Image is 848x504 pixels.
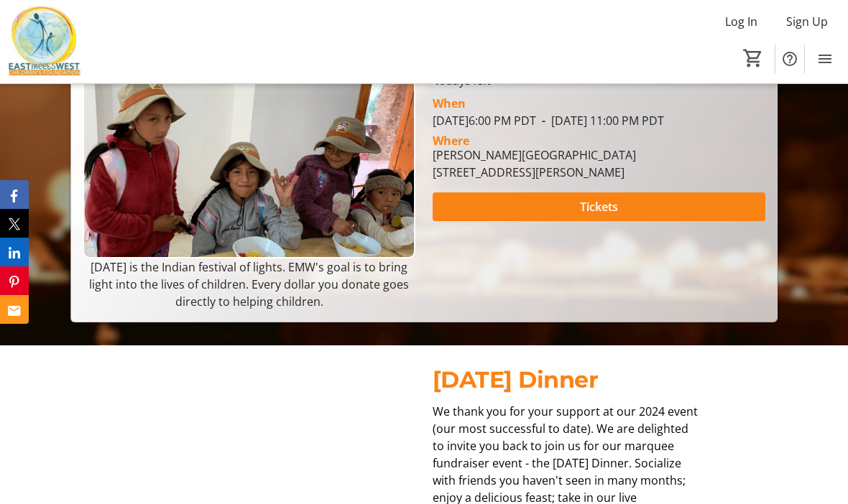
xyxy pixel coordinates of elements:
span: - [536,113,551,129]
p: [DATE] is the Indian festival of lights. EMW's goal is to bring light into the lives of children.... [83,258,415,310]
button: Log In [714,10,769,33]
div: [PERSON_NAME][GEOGRAPHIC_DATA] [433,146,636,164]
span: Sign Up [786,13,828,30]
button: Menu [811,45,839,73]
span: [DATE] 11:00 PM PDT [536,113,664,129]
p: [DATE] Dinner [433,363,698,397]
span: [DATE] 6:00 PM PDT [433,113,536,129]
span: Log In [725,13,757,30]
button: Tickets [433,192,765,221]
img: Campaign CTA Media Photo [83,72,415,258]
img: East Meets West Children's Foundation's Logo [9,6,80,78]
div: [STREET_ADDRESS][PERSON_NAME] [433,164,636,181]
button: Cart [740,45,766,71]
button: Help [775,45,804,73]
span: Tickets [580,198,618,215]
div: Where [433,135,469,146]
button: Sign Up [775,10,839,33]
div: When [433,95,466,112]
